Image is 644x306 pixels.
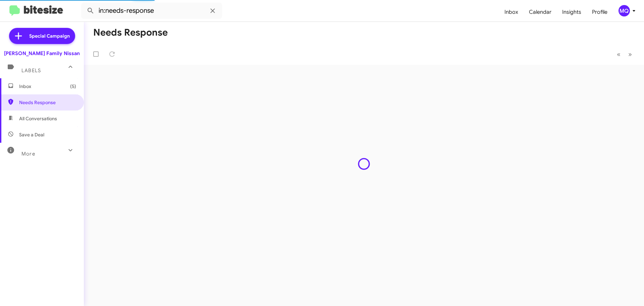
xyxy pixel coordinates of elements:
div: MQ [619,5,630,16]
a: Insights [557,2,587,22]
nav: Page navigation example [613,47,636,61]
span: Labels [21,68,41,74]
button: Next [624,47,636,61]
input: Search [81,3,222,19]
span: (5) [70,83,76,90]
span: More [21,151,35,157]
button: MQ [613,5,637,16]
span: « [617,50,621,58]
a: Special Campaign [9,28,75,44]
span: Needs Response [19,99,76,106]
span: Inbox [19,83,76,90]
button: Previous [613,47,625,61]
span: Special Campaign [29,33,70,39]
span: Save a Deal [19,131,44,138]
span: » [628,50,632,58]
a: Profile [587,2,613,22]
div: [PERSON_NAME] Family Nissan [4,50,80,57]
a: Inbox [499,2,524,22]
h1: Needs Response [93,27,168,38]
span: All Conversations [19,115,57,122]
a: Calendar [524,2,557,22]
